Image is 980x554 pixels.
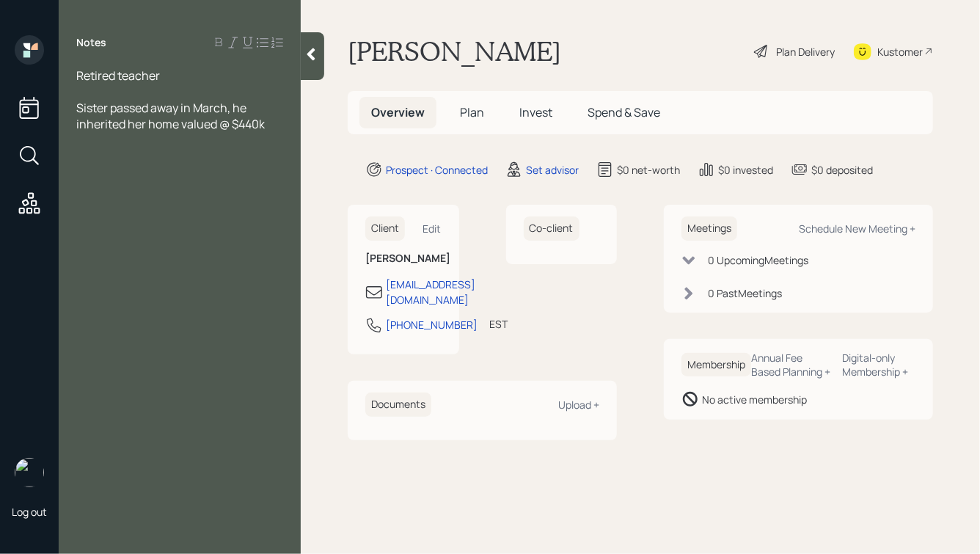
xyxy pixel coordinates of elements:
div: Annual Fee Based Planning + [751,351,831,379]
span: Retired teacher [76,68,160,84]
span: Overview [371,104,425,120]
div: Plan Delivery [776,44,835,59]
div: Set advisor [526,162,579,178]
div: $0 net-worth [617,162,680,178]
h6: Membership [681,353,751,377]
h6: Documents [365,393,431,417]
h1: [PERSON_NAME] [348,35,561,68]
div: Digital-only Membership + [843,351,915,379]
div: [PHONE_NUMBER] [386,317,478,332]
div: No active membership [702,392,807,407]
label: Notes [76,35,106,50]
h6: Client [365,216,405,241]
div: Kustomer [877,44,923,59]
div: Schedule New Meeting + [799,222,915,236]
span: Plan [460,104,484,120]
div: Prospect · Connected [386,162,488,178]
div: $0 invested [718,162,773,178]
div: Log out [12,505,47,519]
div: 0 Upcoming Meeting s [708,252,808,268]
div: [EMAIL_ADDRESS][DOMAIN_NAME] [386,277,475,307]
div: EST [489,316,508,332]
h6: Co-client [524,216,579,241]
span: Spend & Save [588,104,660,120]
div: Upload + [558,398,599,412]
h6: Meetings [681,216,737,241]
span: Sister passed away in March, he inherited her home valued @ $440k [76,100,265,132]
h6: [PERSON_NAME] [365,252,442,265]
div: Edit [423,222,442,236]
img: hunter_neumayer.jpg [15,458,44,487]
span: Invest [519,104,552,120]
div: $0 deposited [811,162,873,178]
div: 0 Past Meeting s [708,285,782,301]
